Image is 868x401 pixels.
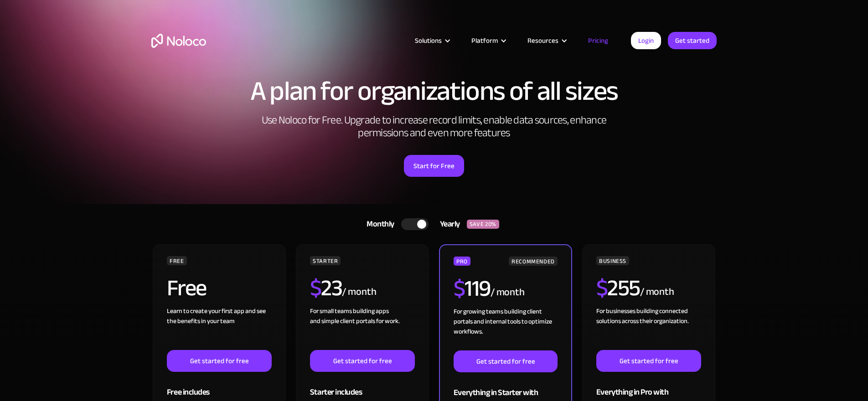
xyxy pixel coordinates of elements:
h2: 23 [310,277,342,299]
a: Get started [668,32,717,49]
div: For businesses building connected solutions across their organization. ‍ [596,306,701,350]
h2: 119 [454,277,491,300]
div: / month [491,285,525,300]
div: Resources [527,35,558,46]
div: RECOMMENDED [509,257,558,266]
div: Yearly [429,217,467,231]
div: Platform [460,35,516,46]
a: Get started for free [310,350,415,372]
div: Resources [516,35,577,46]
div: For small teams building apps and simple client portals for work. ‍ [310,306,415,350]
div: BUSINESS [596,256,629,265]
a: home [151,34,206,48]
div: Solutions [415,35,442,46]
a: Get started for free [454,350,558,372]
div: STARTER [310,256,341,265]
div: For growing teams building client portals and internal tools to optimize workflows. [454,307,558,350]
div: Solutions [403,35,460,46]
div: / month [640,285,674,299]
div: Monthly [355,217,401,231]
a: Login [631,32,661,49]
div: PRO [454,257,470,266]
div: SAVE 20% [467,220,499,229]
a: Start for Free [404,155,464,177]
span: $ [454,267,465,310]
h2: Free [167,277,207,299]
div: Learn to create your first app and see the benefits in your team ‍ [167,306,272,350]
h2: 255 [596,277,640,299]
a: Get started for free [596,350,701,372]
span: $ [596,267,608,309]
a: Get started for free [167,350,272,372]
div: / month [342,285,376,299]
h2: Use Noloco for Free. Upgrade to increase record limits, enable data sources, enhance permissions ... [252,114,616,139]
div: FREE [167,256,187,265]
h1: A plan for organizations of all sizes [151,77,717,105]
div: Platform [471,35,498,46]
a: Pricing [577,35,620,46]
span: $ [310,267,321,309]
